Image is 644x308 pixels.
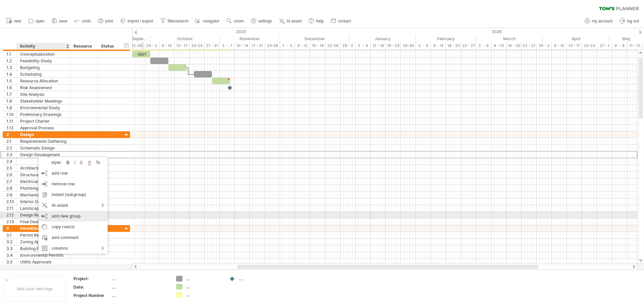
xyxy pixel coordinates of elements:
[73,284,110,290] div: Date:
[39,211,108,222] div: add new group
[52,181,75,186] span: remove row
[220,35,280,42] div: November 2025
[627,19,639,23] span: log out
[446,42,461,49] div: 16 - 20
[627,42,642,49] div: 11 - 15
[20,118,67,124] div: Project Charter
[461,42,476,49] div: 23 - 27
[174,42,190,49] div: 13 - 17
[220,42,235,49] div: 3 - 7
[618,17,641,25] a: log out
[6,245,16,252] div: 3.3
[6,232,16,238] div: 3.1
[20,111,67,118] div: Preliminary Drawings
[6,71,16,77] div: 1.4
[6,192,16,198] div: 2.9
[567,42,582,49] div: 13 - 17
[6,205,16,211] div: 2.11
[476,35,543,42] div: March 2026
[280,42,295,49] div: 1 - 5
[20,252,67,258] div: Environmental Permits
[543,35,609,42] div: April 2026
[39,168,108,179] div: add row
[20,185,67,191] div: Plumbing Planning
[20,245,67,252] div: Building Permit Application
[307,17,326,25] a: help
[50,17,69,25] a: save
[205,42,220,49] div: 27 - 31
[39,189,108,200] div: indent (subgroup)
[20,198,67,205] div: Interior Design
[20,259,67,265] div: Utility Approvals
[101,43,116,50] div: Status
[552,42,567,49] div: 6 - 10
[506,42,522,49] div: 16 - 20
[36,19,45,23] span: open
[96,17,115,25] a: print
[20,98,67,104] div: Stakeholder Meetings
[6,145,16,151] div: 2.2
[491,42,506,49] div: 9 - 13
[39,243,108,254] div: columns
[73,17,93,25] a: undo
[6,219,16,225] div: 2.13
[39,222,108,232] div: copy row(s)
[258,19,272,23] span: settings
[6,91,16,98] div: 1.7
[537,42,552,49] div: 30 - 3
[597,42,612,49] div: 27 - 1
[20,64,67,71] div: Budgeting
[280,35,350,42] div: December 2025
[295,42,310,49] div: 8 - 12
[20,105,67,111] div: Environmental Study
[265,42,280,49] div: 24-28
[190,42,205,49] div: 20-24
[129,42,144,49] div: 22-26
[6,198,16,205] div: 2.10
[277,17,304,25] a: AI assist
[386,42,401,49] div: 19 - 23
[522,42,537,49] div: 23 - 27
[6,185,16,191] div: 2.8
[5,17,23,25] a: new
[6,111,16,118] div: 1.10
[6,151,16,158] div: 2.3
[159,42,174,49] div: 6 - 10
[186,284,222,290] div: ....
[416,35,476,42] div: February 2026
[6,178,16,185] div: 2.7
[73,43,94,50] div: Resource
[73,293,110,298] div: Project Number
[6,51,16,57] div: 1.1
[20,205,67,211] div: Landscape Design
[127,19,153,23] span: import / export
[20,125,67,131] div: Approval Process
[20,43,66,50] div: Activity
[476,42,491,49] div: 2 - 6
[20,51,67,57] div: Conceptualization
[118,17,155,25] a: import / export
[26,17,47,25] a: open
[6,98,16,104] div: 1.8
[186,292,222,298] div: ....
[338,19,351,23] span: contact
[239,276,275,282] div: ....
[112,276,168,282] div: ....
[14,19,21,23] span: new
[20,78,67,84] div: Resource Allocation
[6,172,16,178] div: 2.6
[73,276,110,282] div: Project:
[20,151,67,158] div: Design Development
[20,172,67,178] div: Structural Engineering
[168,19,189,23] span: filter/search
[20,165,67,171] div: Architectural Modeling
[20,232,67,238] div: Permit Research
[329,17,353,25] a: contact
[20,239,67,245] div: Zoning Approval
[234,19,244,23] span: zoom
[6,105,16,111] div: 1.9
[105,19,113,23] span: print
[6,165,16,171] div: 2.5
[203,19,219,23] span: navigator
[316,19,324,23] span: help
